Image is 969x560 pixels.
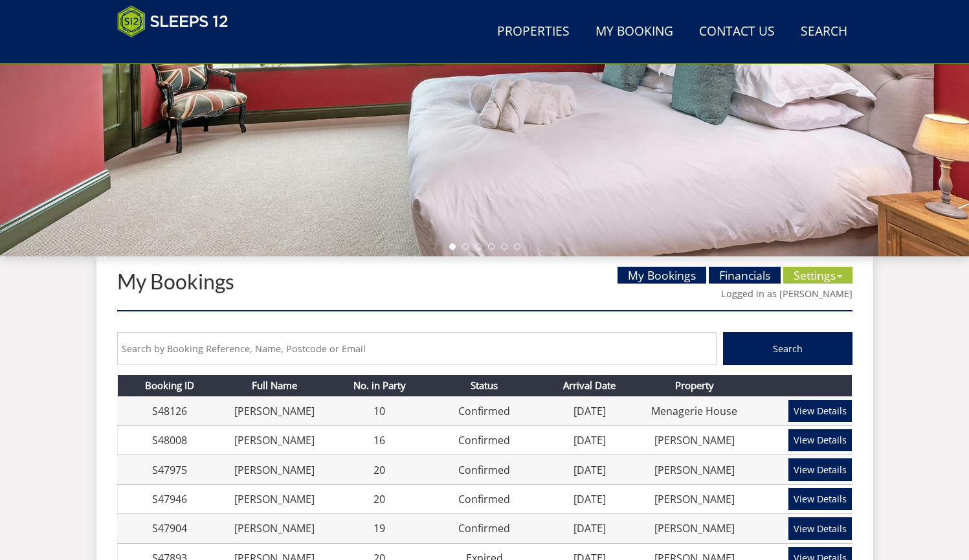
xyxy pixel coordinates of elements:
[796,17,852,47] a: Search
[458,404,510,418] a: Confirmed
[574,492,606,506] a: [DATE]
[574,521,606,535] a: [DATE]
[788,517,852,539] a: View Details
[618,267,706,284] a: My Bookings
[152,433,187,447] a: S48008
[574,463,606,477] a: [DATE]
[373,492,385,506] a: 20
[574,433,606,447] a: [DATE]
[788,458,852,480] a: View Details
[458,433,510,447] a: Confirmed
[373,433,385,447] a: 16
[327,375,432,396] th: No. in Party
[654,463,735,477] a: [PERSON_NAME]
[654,521,735,535] a: [PERSON_NAME]
[721,287,852,300] a: Logged in as [PERSON_NAME]
[654,492,735,506] a: [PERSON_NAME]
[590,17,678,47] a: My Booking
[773,342,803,355] span: Search
[788,429,852,451] a: View Details
[373,521,385,535] a: 19
[492,17,575,47] a: Properties
[694,17,780,47] a: Contact Us
[222,375,327,396] th: Full Name
[117,5,228,38] img: Sleeps 12
[234,492,315,506] a: [PERSON_NAME]
[654,433,735,447] a: [PERSON_NAME]
[788,488,852,510] a: View Details
[152,521,187,535] a: S47904
[709,267,781,284] a: Financials
[458,492,510,506] a: Confirmed
[642,375,747,396] th: Property
[783,267,852,284] a: Settings
[234,521,315,535] a: [PERSON_NAME]
[651,404,737,418] a: Menagerie House
[574,404,606,418] a: [DATE]
[458,463,510,477] a: Confirmed
[458,521,510,535] a: Confirmed
[117,269,234,294] a: My Bookings
[117,375,222,396] th: Booking ID
[373,404,385,418] a: 10
[723,332,852,365] button: Search
[537,375,642,396] th: Arrival Date
[373,463,385,477] a: 20
[152,404,187,418] a: S48126
[432,375,537,396] th: Status
[117,332,717,365] input: Search by Booking Reference, Name, Postcode or Email
[788,400,852,422] a: View Details
[111,45,247,56] iframe: Customer reviews powered by Trustpilot
[152,492,187,506] a: S47946
[234,404,315,418] a: [PERSON_NAME]
[152,463,187,477] a: S47975
[234,433,315,447] a: [PERSON_NAME]
[234,463,315,477] a: [PERSON_NAME]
